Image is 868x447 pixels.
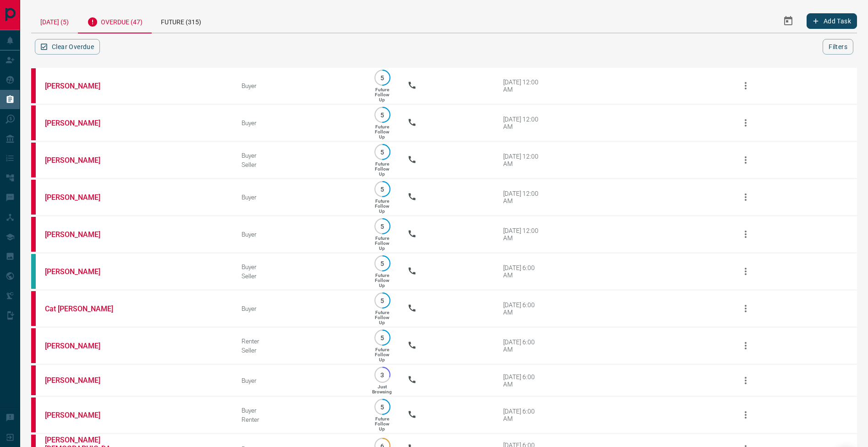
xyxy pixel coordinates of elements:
div: [DATE] 6:00 AM [503,373,542,388]
p: Just Browsing [372,384,392,394]
p: 5 [379,111,386,118]
div: Seller [242,347,357,354]
div: condos.ca [31,254,36,289]
div: property.ca [31,328,36,363]
p: Future Follow Up [375,199,389,214]
p: Future Follow Up [375,87,389,102]
p: 5 [379,223,386,230]
div: property.ca [31,365,36,395]
a: [PERSON_NAME] [45,267,114,276]
div: [DATE] 12:00 AM [503,153,542,167]
button: Clear Overdue [35,39,100,55]
div: Buyer [242,407,357,414]
div: Buyer [242,305,357,312]
a: [PERSON_NAME] [45,82,114,90]
div: Buyer [242,377,357,384]
div: Buyer [242,82,357,89]
a: [PERSON_NAME] [45,230,114,239]
div: [DATE] 12:00 AM [503,190,542,204]
a: [PERSON_NAME] [45,342,114,350]
p: Future Follow Up [375,236,389,251]
div: [DATE] 6:00 AM [503,264,542,279]
button: Add Task [807,13,857,29]
div: property.ca [31,105,36,140]
div: Buyer [242,263,357,270]
div: [DATE] (5) [31,9,78,33]
div: property.ca [31,180,36,215]
p: Future Follow Up [375,124,389,139]
a: [PERSON_NAME] [45,156,114,165]
p: 5 [379,260,386,267]
div: Seller [242,161,357,168]
p: Future Follow Up [375,161,389,177]
div: [DATE] 6:00 AM [503,338,542,353]
div: Seller [242,272,357,280]
p: 5 [379,149,386,155]
div: Buyer [242,119,357,127]
a: [PERSON_NAME] [45,193,114,202]
div: [DATE] 12:00 AM [503,227,542,242]
div: [DATE] 12:00 AM [503,78,542,93]
p: 5 [379,74,386,81]
p: 5 [379,403,386,410]
button: Filters [823,39,853,55]
a: Cat [PERSON_NAME] [45,304,114,313]
div: property.ca [31,397,36,432]
div: Buyer [242,193,357,201]
p: Future Follow Up [375,273,389,288]
div: property.ca [31,68,36,103]
div: Buyer [242,231,357,238]
a: [PERSON_NAME] [45,119,114,127]
div: Future (315) [152,9,210,33]
a: [PERSON_NAME] [45,411,114,419]
p: 5 [379,186,386,193]
div: [DATE] 6:00 AM [503,301,542,316]
div: [DATE] 12:00 AM [503,116,542,130]
p: Future Follow Up [375,347,389,362]
div: Overdue (47) [78,9,152,33]
div: [DATE] 6:00 AM [503,408,542,422]
div: Renter [242,416,357,423]
p: 5 [379,297,386,304]
button: Select Date Range [777,10,799,32]
p: 3 [379,371,386,378]
p: 5 [379,334,386,341]
div: property.ca [31,143,36,177]
p: Future Follow Up [375,416,389,431]
a: [PERSON_NAME] [45,376,114,385]
div: property.ca [31,291,36,326]
div: property.ca [31,217,36,252]
div: Renter [242,337,357,345]
div: Buyer [242,152,357,159]
p: Future Follow Up [375,310,389,325]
